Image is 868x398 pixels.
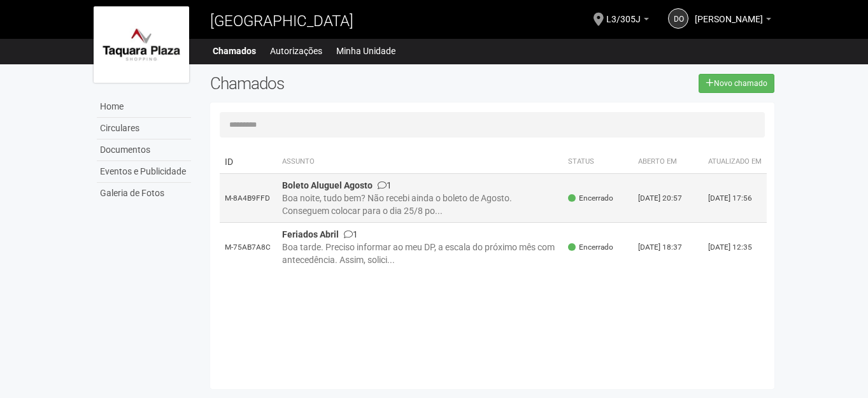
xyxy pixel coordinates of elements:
[220,150,277,174] td: ID
[668,8,688,29] a: DO
[97,139,191,161] a: Documentos
[282,192,559,217] div: Boa noite, tudo bem? Não recebi ainda o boleto de Agosto. Conseguem colocar para o dia 25/8 po...
[220,223,277,272] td: M-75AB7A8C
[94,6,189,83] img: logo.jpg
[703,174,767,223] td: [DATE] 17:56
[695,16,771,26] a: [PERSON_NAME]
[210,74,434,93] h2: Chamados
[695,2,763,24] span: Daiana Oliveira Pedreira
[97,183,191,204] a: Galeria de Fotos
[568,193,613,204] span: Encerrado
[344,229,358,239] span: 1
[97,96,191,118] a: Home
[220,174,277,223] td: M-8A4B9FFD
[699,74,774,93] a: Novo chamado
[282,180,373,190] strong: Boleto Aluguel Agosto
[213,42,256,60] a: Chamados
[633,174,703,223] td: [DATE] 20:57
[563,150,633,174] th: Status
[97,118,191,139] a: Circulares
[606,16,649,26] a: L3/305J
[210,12,353,30] span: [GEOGRAPHIC_DATA]
[703,150,767,174] th: Atualizado em
[336,42,395,60] a: Minha Unidade
[270,42,322,60] a: Autorizações
[633,223,703,272] td: [DATE] 18:37
[606,2,641,24] span: L3/305J
[97,161,191,183] a: Eventos e Publicidade
[378,180,392,190] span: 1
[277,150,564,174] th: Assunto
[282,229,339,239] strong: Feriados Abril
[703,223,767,272] td: [DATE] 12:35
[633,150,703,174] th: Aberto em
[568,242,613,253] span: Encerrado
[282,241,559,266] div: Boa tarde. Preciso informar ao meu DP, a escala do próximo mês com antecedência. Assim, solici...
